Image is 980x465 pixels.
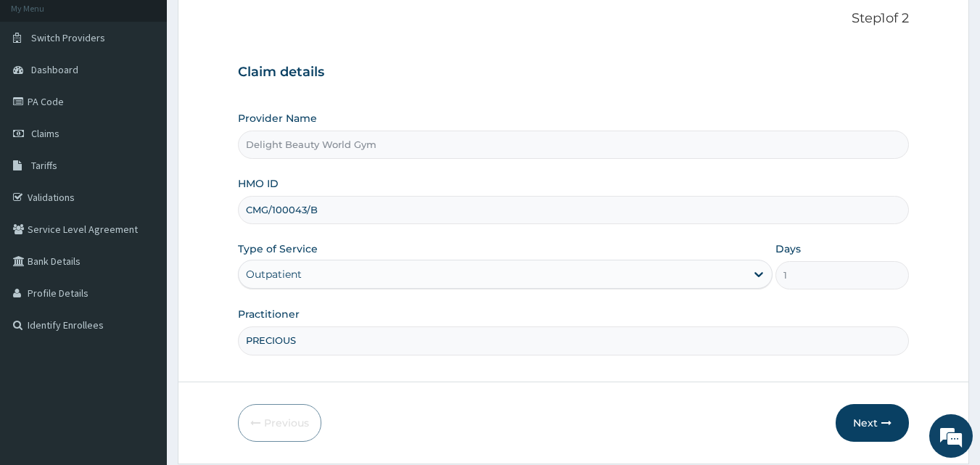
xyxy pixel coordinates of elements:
[238,65,910,81] h3: Claim details
[238,307,300,321] label: Practitioner
[31,63,78,76] span: Dashboard
[238,11,910,27] p: Step 1 of 2
[84,140,200,287] span: We're online!
[75,81,244,100] div: Chat with us now
[238,176,279,191] label: HMO ID
[31,31,105,44] span: Switch Providers
[238,242,318,256] label: Type of Service
[27,73,59,109] img: d_794563401_company_1708531726252_794563401
[238,404,321,442] button: Previous
[31,159,57,172] span: Tariffs
[238,326,910,355] input: Enter Name
[836,404,909,442] button: Next
[238,7,273,42] div: Minimize live chat window
[238,196,910,224] input: Enter HMO ID
[7,310,276,361] textarea: Type your message and hit 'Enter'
[31,127,59,140] span: Claims
[238,111,317,125] label: Provider Name
[775,242,801,256] label: Days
